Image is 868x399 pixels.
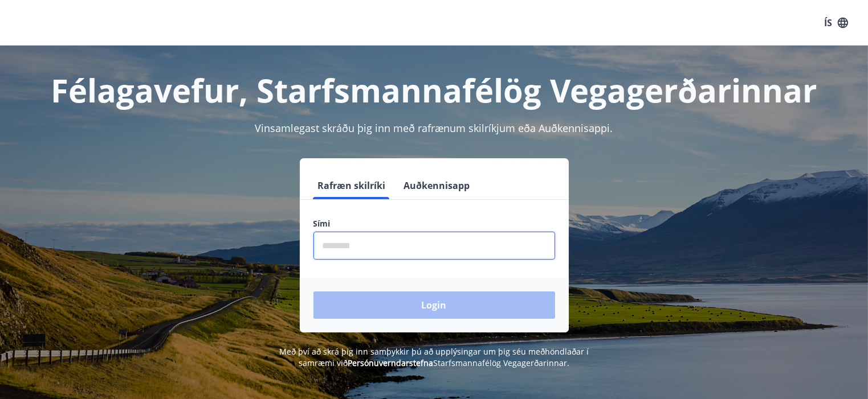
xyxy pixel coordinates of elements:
[348,357,433,368] a: Persónuverndarstefna
[818,13,854,33] button: ÍS
[279,346,589,368] span: Með því að skrá þig inn samþykkir þú að upplýsingar um þig séu meðhöndlaðar í samræmi við Starfsm...
[313,218,555,229] label: Sími
[400,172,475,199] button: Auðkennisapp
[255,121,613,135] span: Vinsamlegast skráðu þig inn með rafrænum skilríkjum eða Auðkennisappi.
[313,172,390,199] button: Rafræn skilríki
[38,68,831,112] h1: Félagavefur, Starfsmannafélög Vegagerðarinnar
